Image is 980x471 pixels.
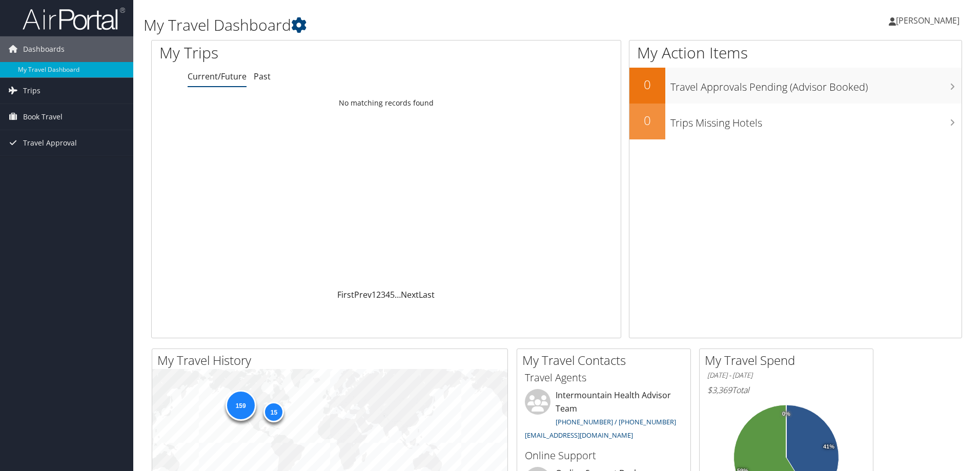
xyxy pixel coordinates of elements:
[23,78,40,104] span: Trips
[354,289,372,300] a: Prev
[629,68,962,104] a: 0Travel Approvals Pending (Advisor Booked)
[376,289,381,300] a: 2
[385,289,390,300] a: 4
[707,384,732,396] span: $3,369
[520,389,688,444] li: Intermountain Health Advisor Team
[337,289,354,300] a: First
[525,371,683,385] h3: Travel Agents
[707,384,865,396] h6: Total
[381,289,385,300] a: 3
[525,431,633,440] a: [EMAIL_ADDRESS][DOMAIN_NAME]
[670,111,962,130] h3: Trips Missing Hotels
[556,417,676,426] a: [PHONE_NUMBER] / [PHONE_NUMBER]
[225,390,256,421] div: 159
[896,15,959,26] span: [PERSON_NAME]
[372,289,376,300] a: 1
[263,402,284,422] div: 15
[670,75,962,94] h3: Travel Approvals Pending (Advisor Booked)
[522,352,690,369] h2: My Travel Contacts
[705,352,873,369] h2: My Travel Spend
[157,352,507,369] h2: My Travel History
[159,42,418,64] h1: My Trips
[707,371,865,380] h6: [DATE] - [DATE]
[823,444,834,450] tspan: 41%
[395,289,401,300] span: …
[23,36,65,62] span: Dashboards
[23,104,63,130] span: Book Travel
[401,289,419,300] a: Next
[889,5,970,36] a: [PERSON_NAME]
[782,411,790,417] tspan: 0%
[525,448,683,463] h3: Online Support
[419,289,435,300] a: Last
[629,112,665,129] h2: 0
[629,104,962,139] a: 0Trips Missing Hotels
[144,14,695,36] h1: My Travel Dashboard
[390,289,395,300] a: 5
[23,130,77,156] span: Travel Approval
[629,76,665,93] h2: 0
[188,71,247,82] a: Current/Future
[629,42,962,64] h1: My Action Items
[254,71,271,82] a: Past
[152,94,621,112] td: No matching records found
[23,7,125,31] img: airportal-logo.png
